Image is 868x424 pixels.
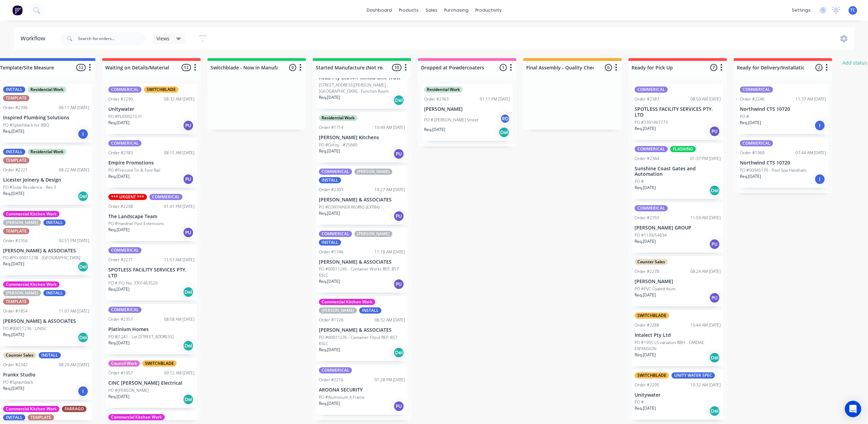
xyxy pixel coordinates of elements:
div: Order #2396 [3,105,28,111]
div: Residential Work [28,87,66,93]
p: Req. [DATE] [740,173,761,180]
div: COMMERICALOrder #238308:15 AM [DATE]Empire PromotionsPO #Pressed Tin & Foot RailReq.[DATE]PU [106,137,197,188]
p: PO #00011236 - UNISC [3,326,47,332]
div: I [814,174,825,185]
div: Order #2298 [108,203,133,210]
div: COMMERICAL [108,247,141,253]
div: Order #2278 [635,268,659,275]
div: Order #2359 [635,215,659,221]
div: Counter SalesINSTALLOrder #234208:29 AM [DATE]Frankx StudioPO #SplashbackReq.[DATE]I [0,349,92,400]
div: COMMERICAL [108,307,141,313]
p: PO #Splashback for BBQ [3,122,49,128]
div: INSTALL [319,177,341,183]
img: Factory [12,5,23,15]
div: COMMERICAL [149,194,182,200]
p: CINC [PERSON_NAME] Electrical [108,380,194,386]
input: Search for orders... [78,32,146,45]
div: PU [393,401,404,412]
div: Order #2356 [3,238,28,244]
div: Council WorkSWITCHBLADEOrder #195709:12 AM [DATE]CINC [PERSON_NAME] ElectricalPO #[PERSON_NAME]Re... [106,358,197,408]
p: [STREET_ADDRESS][PERSON_NAME] - [GEOGRAPHIC_DATA] - Function Room [319,82,405,94]
div: TEMPLATE [3,299,29,305]
div: productivity [472,5,505,15]
p: PO #[PERSON_NAME] [108,387,149,394]
div: COMMERICAL [635,87,668,93]
p: [PERSON_NAME] Kitchens [319,135,405,141]
p: PO #1139/54634 [635,232,667,238]
div: COMMERICALOrder #235911:59 AM [DATE][PERSON_NAME] GROUPPO #1139/54634Req.[DATE]PU [632,202,723,253]
div: 10:27 AM [DATE] [375,187,405,193]
div: COMMERICAL [108,140,141,146]
div: Order #2290 [108,96,133,102]
div: Del [78,191,89,202]
div: products [395,5,422,15]
div: Order #2342 [3,362,28,368]
div: SWITCHBLADE [144,87,178,93]
p: PO #00011235 - Container Fitout REF: 857 KSLC [319,334,405,347]
div: 11:59 AM [DATE] [690,215,721,221]
p: Req. [DATE] [635,125,656,132]
div: 08:22 AM [DATE] [59,167,89,173]
div: 08:58 AM [DATE] [164,316,194,322]
p: Intalect Pty Ltd [635,332,721,338]
p: PO #PU00021531 [108,114,142,120]
div: Order #2387 [635,96,659,102]
div: 10:32 AM [DATE] [690,382,721,388]
div: Del [709,185,720,196]
div: COMMERICALOrder #224611:37 AM [DATE]Northwind CTS 10720PO #Req.[DATE]I [737,84,829,134]
div: 11:18 AM [DATE] [375,249,405,255]
p: PO #PVC Coated Alum [635,286,676,292]
div: COMMERICAL [319,367,352,373]
div: 09:12 AM [DATE] [164,370,194,376]
div: Counter Sales [635,259,668,265]
p: Req. [DATE] [319,400,340,407]
div: SWITCHBLADE [635,313,669,319]
div: COMMERICALOrder #221601:28 PM [DATE]AROONA SECURITYPO #Aluminium A FrameReq.[DATE]PU [316,365,408,415]
p: Req. [DATE] [635,238,656,244]
div: Order #2246 [740,96,764,102]
div: PU [183,120,194,131]
div: Del [393,347,404,358]
div: PU [393,211,404,222]
div: PU [709,126,720,137]
div: Council Work [108,360,140,367]
div: TEMPLATE [28,414,54,421]
p: PO # [740,114,749,120]
p: PO #J1241 - Lot [STREET_ADDRESS] [108,334,174,340]
div: Order #1714 [319,124,343,131]
div: 02:51 PM [DATE] [59,238,89,244]
p: [PERSON_NAME] & ASSOCIATES [3,318,89,324]
div: Del [183,394,194,405]
div: I [78,386,89,397]
p: AROONA SECURITY [319,387,405,393]
div: COMMERICAL [319,231,352,237]
div: PU [183,227,194,238]
p: [PERSON_NAME] & ASSOCIATES [319,327,405,333]
div: INSTALL [3,414,25,421]
p: SPOTLESS FACILITY SERVICES PTY. LTD [108,267,194,279]
p: PO #Solar Residence - Rev 3 [3,184,56,190]
p: Req. [DATE] [319,347,340,353]
div: COMMERICAL[PERSON_NAME]INSTALLOrder #174611:18 AM [DATE][PERSON_NAME] & ASSOCIATESPO #00011245 - ... [316,228,408,293]
p: PO #1955 L5 variation RBH - CARDIAC EXPANSION [635,340,721,352]
div: Residential Work [424,87,463,93]
p: [PERSON_NAME] [635,279,721,284]
div: 10:49 AM [DATE] [375,124,405,131]
p: Req. [DATE] [108,340,130,346]
div: I [814,120,825,131]
div: TEMPLATE [3,157,29,163]
span: Views [157,35,169,42]
p: PO #Pressed Tin & Foot Rail [108,167,160,173]
div: SWITCHBLADEOrder #228810:44 AM [DATE]Intalect Pty LtdPO #1955 L5 variation RBH - CARDIAC EXPANSIO... [632,310,723,366]
div: PU [393,279,404,290]
div: COMMERICALOrder #196907:44 AM [DATE]Northwind CTS 10720PO #00045170 - Pool Spa HandrailsReq.[DATE]I [737,137,829,188]
div: SWITCHBLADEUNITY WATER SPECOrder #229510:32 AM [DATE]UnitywaterPO #Req.[DATE]Del [632,370,723,420]
div: 08:15 AM [DATE] [164,150,194,156]
p: Platinium Homes [108,327,194,332]
div: Commercial Kitchen Work [3,406,59,412]
div: 01:11 PM [DATE] [480,96,510,102]
p: Req. [DATE] [108,286,130,292]
div: sales [422,5,441,15]
div: Order #2364 [635,156,659,162]
div: Order #2303 [319,187,343,193]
